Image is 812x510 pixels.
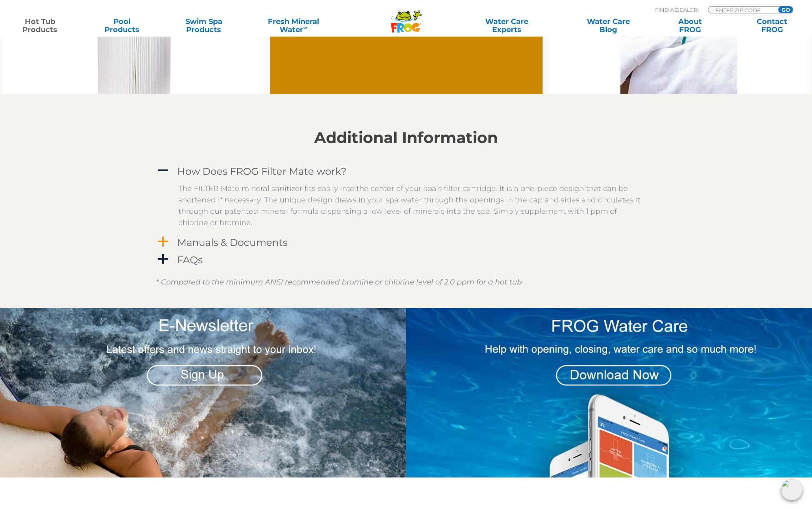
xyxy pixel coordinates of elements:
a: Hot TubProducts [8,17,72,34]
em: * Compared to the minimum ANSI recommended bromine or chlorine level of 2.0 ppm for a hot tub [156,278,522,286]
h2: Additional Information [156,129,656,147]
sup: ∞ [303,24,307,30]
a: Water CareBlog [577,17,640,34]
p: The FILTER Mate mineral sanitizer fits easily into the center of your spa’s filter cartridge. It ... [178,183,646,228]
input: Zip Code Form [714,7,769,13]
a: AboutFROG [658,17,722,34]
span: a [157,253,169,265]
a: a Manuals & Documents [156,235,656,250]
h4: Manuals & Documents [177,237,288,248]
h4: FAQs [177,254,203,265]
a: PoolProducts [90,17,154,34]
a: Fresh MineralWater∞ [254,17,333,34]
img: openIcon [781,479,802,500]
h4: How Does FROG Filter Mate work? [177,166,347,177]
a: A How Does FROG Filter Mate work? [156,164,656,179]
span: a [157,236,169,248]
span: A [157,165,169,177]
input: GO [778,7,793,13]
a: ContactFROG [740,17,804,34]
a: a FAQs [156,252,656,267]
a: Swim SpaProducts [172,17,236,34]
p: Find A Dealer [655,6,697,13]
a: Water CareExperts [455,17,558,34]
